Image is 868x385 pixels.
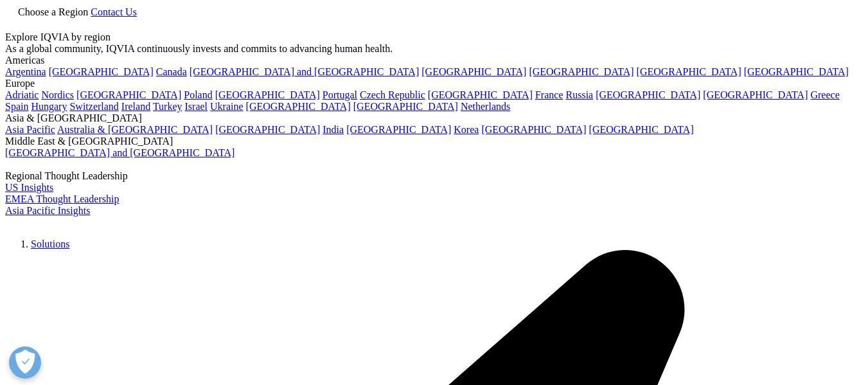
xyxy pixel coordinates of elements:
[185,101,208,112] a: Israel
[5,55,863,66] div: Americas
[5,112,863,124] div: Asia & [GEOGRAPHIC_DATA]
[5,205,90,216] a: Asia Pacific Insights
[69,101,118,112] a: Switzerland
[246,101,351,112] a: [GEOGRAPHIC_DATA]
[215,89,320,100] a: [GEOGRAPHIC_DATA]
[5,78,863,89] div: Europe
[421,66,526,77] a: [GEOGRAPHIC_DATA]
[31,101,67,112] a: Hungary
[5,170,863,182] div: Regional Thought Leadership
[31,238,69,249] a: Solutions
[5,147,235,158] a: [GEOGRAPHIC_DATA] and [GEOGRAPHIC_DATA]
[5,43,863,55] div: As a global community, IQVIA continuously invests and commits to advancing human health.
[566,89,594,100] a: Russia
[5,182,53,193] a: US Insights
[121,101,150,112] a: Ireland
[535,89,563,100] a: France
[5,193,119,204] a: EMEA Thought Leadership
[5,31,863,43] div: Explore IQVIA by region
[5,124,55,135] a: Asia Pacific
[49,66,154,77] a: [GEOGRAPHIC_DATA]
[744,66,849,77] a: [GEOGRAPHIC_DATA]
[589,124,694,135] a: [GEOGRAPHIC_DATA]
[9,346,41,379] button: Open Preferences
[76,89,181,100] a: [GEOGRAPHIC_DATA]
[637,66,741,77] a: [GEOGRAPHIC_DATA]
[57,124,213,135] a: Australia & [GEOGRAPHIC_DATA]
[323,89,357,100] a: Portugal
[353,101,458,112] a: [GEOGRAPHIC_DATA]
[461,101,510,112] a: Netherlands
[810,89,839,100] a: Greece
[18,6,88,17] span: Choose a Region
[5,66,46,77] a: Argentina
[428,89,533,100] a: [GEOGRAPHIC_DATA]
[454,124,479,135] a: Korea
[91,6,137,17] a: Contact Us
[596,89,700,100] a: [GEOGRAPHIC_DATA]
[703,89,808,100] a: [GEOGRAPHIC_DATA]
[5,101,28,112] a: Spain
[156,66,187,77] a: Canada
[5,89,39,100] a: Adriatic
[210,101,244,112] a: Ukraine
[346,124,451,135] a: [GEOGRAPHIC_DATA]
[323,124,344,135] a: India
[41,89,74,100] a: Nordics
[215,124,320,135] a: [GEOGRAPHIC_DATA]
[481,124,586,135] a: [GEOGRAPHIC_DATA]
[360,89,425,100] a: Czech Republic
[529,66,633,77] a: [GEOGRAPHIC_DATA]
[190,66,419,77] a: [GEOGRAPHIC_DATA] and [GEOGRAPHIC_DATA]
[184,89,212,100] a: Poland
[153,101,182,112] a: Turkey
[5,136,863,147] div: Middle East & [GEOGRAPHIC_DATA]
